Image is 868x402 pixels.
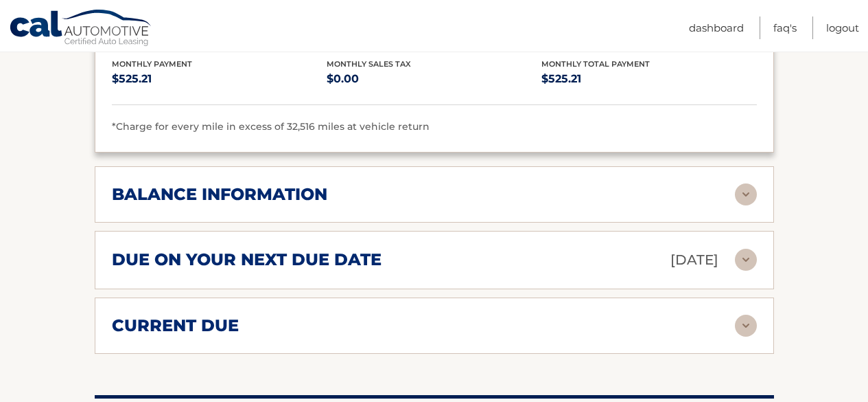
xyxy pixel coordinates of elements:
[541,69,756,89] p: $525.21
[112,249,382,270] h2: due on your next due date
[112,120,430,133] span: *Charge for every mile in excess of 32,516 miles at vehicle return
[541,59,650,69] span: Monthly Total Payment
[112,59,192,69] span: Monthly Payment
[826,16,859,39] a: Logout
[9,9,153,49] a: Cal Automotive
[112,315,239,336] h2: current due
[773,16,797,39] a: FAQ's
[112,184,327,205] h2: balance information
[327,59,411,69] span: Monthly Sales Tax
[735,315,757,337] img: accordion-rest.svg
[670,248,718,272] p: [DATE]
[112,69,327,89] p: $525.21
[735,183,757,205] img: accordion-rest.svg
[327,69,541,89] p: $0.00
[689,16,744,39] a: Dashboard
[735,249,757,271] img: accordion-rest.svg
